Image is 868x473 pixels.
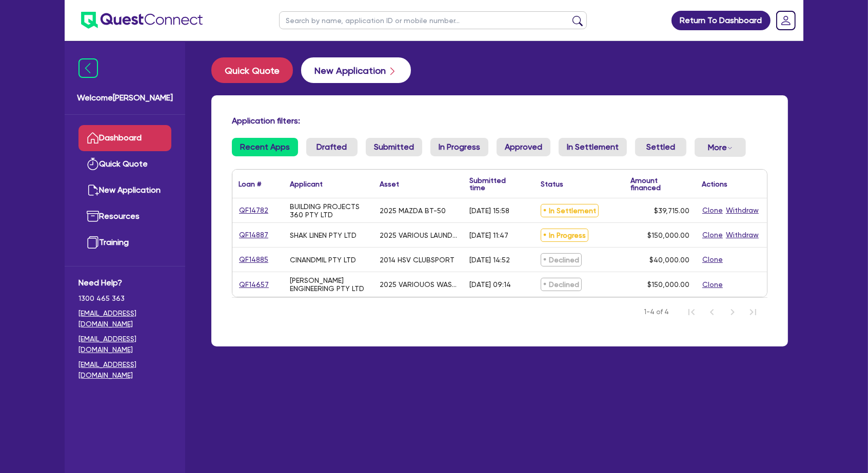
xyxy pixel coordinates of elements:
[78,334,171,355] a: [EMAIL_ADDRESS][DOMAIN_NAME]
[78,359,171,381] a: [EMAIL_ADDRESS][DOMAIN_NAME]
[239,204,269,216] a: QF14782
[630,177,689,191] div: Amount financed
[78,177,171,203] a: New Application
[743,302,763,322] button: Last Page
[211,57,301,83] a: Quick Quote
[644,307,669,317] span: 1-4 of 4
[541,253,582,266] span: Declined
[725,204,759,216] button: Withdraw
[649,256,689,264] span: $40,000.00
[87,158,99,170] img: quick-quote
[647,280,689,289] span: $150,000.00
[541,278,582,291] span: Declined
[239,254,269,265] a: QF14885
[290,231,357,239] div: SHAK LINEN PTY LTD
[78,293,171,304] span: 1300 465 363
[469,280,511,289] div: [DATE] 09:14
[380,207,446,215] div: 2025 MAZDA BT-50
[722,302,743,322] button: Next Page
[87,210,99,222] img: resources
[681,302,702,322] button: First Page
[279,11,587,29] input: Search by name, application ID or mobile number...
[695,138,746,157] button: Dropdown toggle
[78,58,98,78] img: icon-menu-close
[366,138,422,156] a: Submitted
[702,204,723,216] button: Clone
[290,256,356,264] div: CINANDMIL PTY LTD
[239,229,269,241] a: QF14887
[306,138,358,156] a: Drafted
[380,231,457,239] div: 2025 VARIOUS LAUNDRY EQUIPMENT TBA
[541,180,563,188] div: Status
[559,138,627,156] a: In Settlement
[702,302,722,322] button: Previous Page
[380,280,457,289] div: 2025 VARIOUOS WASHING MACHINES
[78,125,171,151] a: Dashboard
[211,57,293,83] button: Quick Quote
[672,11,771,30] a: Return To Dashboard
[702,229,723,241] button: Clone
[647,231,689,239] span: $150,000.00
[469,207,509,215] div: [DATE] 15:58
[87,236,99,249] img: training
[81,12,203,29] img: quest-connect-logo-blue
[290,202,367,219] div: BUILDING PROJECTS 360 PTY LTD
[702,180,727,188] div: Actions
[239,279,269,291] a: QF14657
[78,230,171,256] a: Training
[654,207,689,215] span: $39,715.00
[232,138,298,156] a: Recent Apps
[541,204,599,217] span: In Settlement
[702,279,723,291] button: Clone
[469,231,508,239] div: [DATE] 11:47
[635,138,686,156] a: Settled
[78,203,171,230] a: Resources
[469,256,510,264] div: [DATE] 14:52
[239,180,261,188] div: Loan #
[702,254,723,265] button: Clone
[301,57,411,83] button: New Application
[469,177,519,191] div: Submitted time
[541,229,588,242] span: In Progress
[497,138,550,156] a: Approved
[290,180,323,188] div: Applicant
[380,256,455,264] div: 2014 HSV CLUBSPORT
[78,308,171,330] a: [EMAIL_ADDRESS][DOMAIN_NAME]
[77,92,173,104] span: Welcome [PERSON_NAME]
[773,7,799,34] a: Dropdown toggle
[78,277,171,289] span: Need Help?
[725,229,759,241] button: Withdraw
[290,276,367,293] div: [PERSON_NAME] ENGINEERING PTY LTD
[380,180,399,188] div: Asset
[430,138,488,156] a: In Progress
[78,151,171,177] a: Quick Quote
[87,184,99,196] img: new-application
[232,116,767,126] h4: Application filters:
